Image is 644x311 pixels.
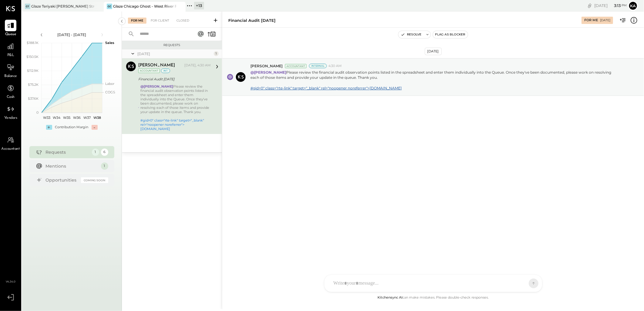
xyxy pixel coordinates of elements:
text: $37.6K [28,96,39,101]
div: Contribution Margin [55,125,89,130]
div: int [161,69,170,73]
div: GC [107,4,112,9]
text: COGS [105,90,115,94]
a: P&L [0,41,21,58]
p: Please review the financial audit observation points listed in the spreadsheet and enter them ind... [250,70,620,91]
span: Balance [4,74,17,79]
div: [DATE] - [DATE] [46,32,98,37]
div: Financial Audit [DATE] [138,76,209,82]
a: Cash [0,82,21,100]
div: Closed [173,18,192,24]
text: W36 [73,115,81,120]
span: Vendors [4,115,17,121]
div: [DATE] [425,48,442,55]
a: #gid=0" class="rte-link" target="_blank" rel="noopener noreferrer">[DOMAIN_NAME] [140,118,204,131]
div: Glaze Chicago Ghost - West River Rice LLC [113,4,176,9]
text: W33 [43,115,50,120]
text: W35 [63,115,70,120]
div: Please review the financial audit observation points listed in the spreadsheet and enter them ind... [140,84,211,131]
span: P&L [7,53,14,58]
div: Mentions [46,163,98,169]
text: Sales [105,41,114,45]
text: W37 [83,115,91,120]
div: Requests [125,43,219,47]
div: 6 [101,149,108,156]
div: copy link [587,2,593,9]
a: Accountant [0,134,21,152]
div: + [46,125,52,130]
div: Coming Soon [81,177,108,183]
button: Ka [628,1,638,11]
div: 1 [92,149,99,156]
div: Accountant [138,69,160,73]
a: Vendors [0,103,21,121]
text: 0 [36,110,39,115]
span: Cash [7,95,15,100]
span: [PERSON_NAME] [250,63,283,69]
div: Internal [309,64,327,68]
text: $112.9K [27,69,39,73]
text: W34 [53,115,61,120]
div: - [92,125,98,130]
div: For Client [148,18,172,24]
div: Glaze Teriyaki [PERSON_NAME] Street - [PERSON_NAME] River [PERSON_NAME] LLC [31,4,95,9]
div: 1 [214,51,219,56]
button: Flag as Blocker [433,31,468,38]
a: Queue [0,20,21,37]
text: W38 [93,115,101,120]
div: [PERSON_NAME] [138,62,175,69]
div: Financial Audit [DATE] [228,18,276,23]
text: $150.5K [26,55,39,59]
span: 4:30 AM [328,64,342,69]
div: [DATE], 4:30 AM [184,63,211,68]
text: $75.2K [28,82,39,87]
div: GT [25,4,30,9]
strong: @[PERSON_NAME] [250,70,286,75]
div: Requests [46,149,89,155]
div: [DATE] [137,51,212,56]
strong: @[PERSON_NAME] [140,84,173,89]
a: Balance [0,62,21,79]
a: #gid=0" class="rte-link" target="_blank" rel="noopener noreferrer">[DOMAIN_NAME] [250,86,402,90]
text: Labor [105,82,114,86]
div: + 13 [194,2,204,9]
div: [DATE] [600,18,610,22]
div: Accountant [285,64,307,68]
span: Accountant [2,146,20,152]
span: Queue [5,32,16,37]
text: $188.1K [27,41,39,45]
div: 1 [101,162,108,170]
button: Resolve [398,31,424,38]
div: For Me [584,18,598,23]
div: Opportunities [46,177,78,183]
div: [DATE] [594,3,627,8]
div: For Me [128,18,146,24]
